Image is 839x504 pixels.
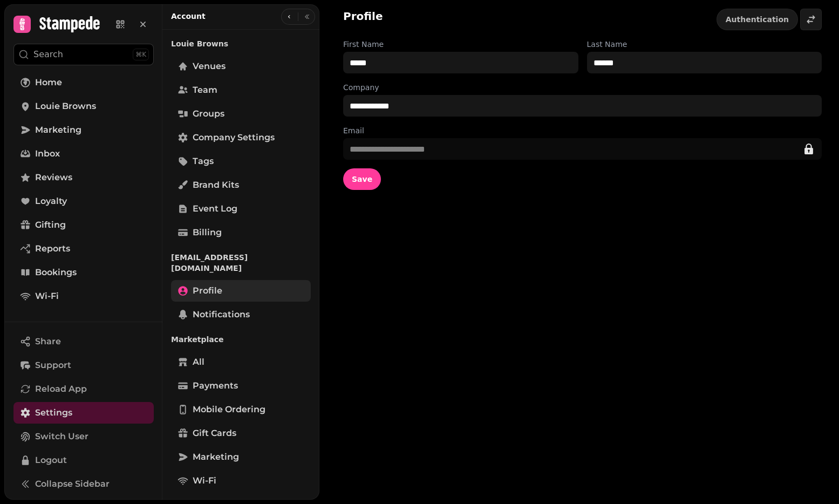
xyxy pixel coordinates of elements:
span: Marketing [193,451,239,464]
a: Brand Kits [171,174,311,196]
label: First Name [343,39,578,50]
a: Event log [171,198,311,220]
span: Support [35,359,71,372]
span: All [193,356,204,369]
a: Reports [13,238,154,260]
p: Search [33,48,63,61]
button: Support [13,355,154,376]
a: Groups [171,103,311,125]
button: Search⌘K [13,44,154,65]
a: Marketing [13,119,154,141]
span: Billing [193,226,222,239]
a: Notifications [171,304,311,325]
span: Reload App [35,383,87,396]
p: Louie Browns [171,34,311,53]
span: Notifications [193,308,250,321]
label: Company [343,82,822,93]
a: Home [13,72,154,93]
a: Gift cards [171,423,311,444]
a: Loyalty [13,190,154,212]
span: Payments [193,379,238,392]
button: Reload App [13,378,154,400]
a: Marketing [171,446,311,468]
a: Tags [171,151,311,172]
span: Wi-Fi [193,474,216,487]
label: Email [343,125,822,136]
button: Logout [13,449,154,471]
span: Reports [35,242,70,255]
span: Logout [35,454,67,467]
span: Tags [193,155,214,168]
a: Gifting [13,214,154,236]
span: Louie Browns [35,100,96,113]
a: Settings [13,402,154,424]
button: Share [13,331,154,352]
a: Louie Browns [13,96,154,117]
span: Team [193,84,217,97]
h2: Account [171,11,206,22]
span: Gift cards [193,427,236,440]
a: Team [171,79,311,101]
label: Last Name [587,39,822,50]
span: Reviews [35,171,72,184]
span: Authentication [726,16,789,23]
a: Company settings [171,127,311,148]
button: Switch User [13,426,154,447]
p: Marketplace [171,330,311,349]
a: Inbox [13,143,154,165]
span: Gifting [35,219,66,231]
span: Save [352,175,372,183]
div: ⌘K [133,49,149,60]
span: Profile [193,284,222,297]
button: Collapse Sidebar [13,473,154,495]
a: Bookings [13,262,154,283]
span: Settings [35,406,72,419]
h2: Profile [343,9,383,24]
a: All [171,351,311,373]
a: Billing [171,222,311,243]
span: Collapse Sidebar [35,478,110,491]
a: Profile [171,280,311,302]
span: Groups [193,107,224,120]
span: Wi-Fi [35,290,59,303]
button: Save [343,168,381,190]
a: Payments [171,375,311,397]
span: Marketing [35,124,81,137]
span: Switch User [35,430,88,443]
a: Reviews [13,167,154,188]
span: Bookings [35,266,77,279]
span: Brand Kits [193,179,239,192]
span: Share [35,335,61,348]
a: Venues [171,56,311,77]
a: Wi-Fi [171,470,311,492]
span: Company settings [193,131,275,144]
span: Venues [193,60,226,73]
span: Home [35,76,62,89]
button: Authentication [717,9,798,30]
span: Loyalty [35,195,67,208]
a: Wi-Fi [13,285,154,307]
a: Mobile ordering [171,399,311,420]
button: edit [798,138,820,160]
span: Inbox [35,147,60,160]
p: [EMAIL_ADDRESS][DOMAIN_NAME] [171,248,311,278]
span: Event log [193,202,237,215]
span: Mobile ordering [193,403,265,416]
